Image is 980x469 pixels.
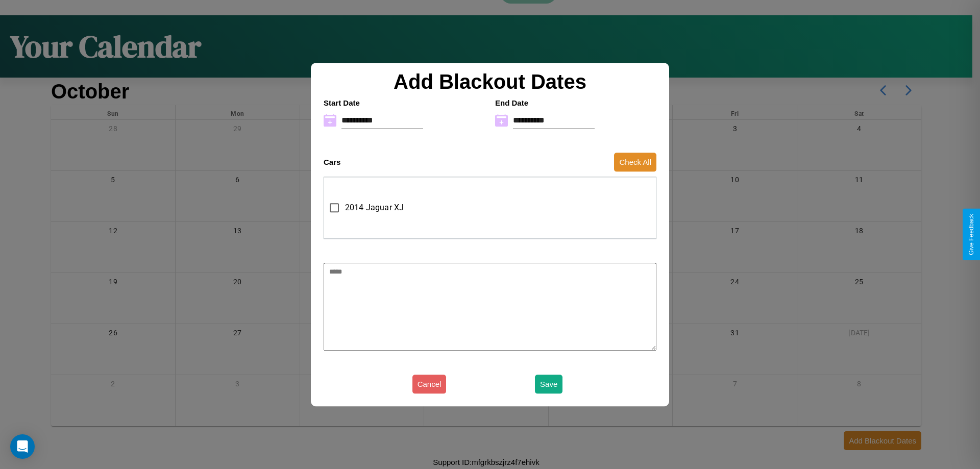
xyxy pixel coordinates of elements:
button: Save [535,375,562,393]
div: Give Feedback [968,214,975,255]
h4: Start Date [324,98,485,107]
h4: End Date [495,98,656,107]
h4: Cars [324,158,340,166]
h2: Add Blackout Dates [318,70,661,93]
span: 2014 Jaguar XJ [345,202,404,214]
div: Open Intercom Messenger [10,434,35,459]
button: Cancel [412,375,447,393]
button: Check All [614,153,656,171]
